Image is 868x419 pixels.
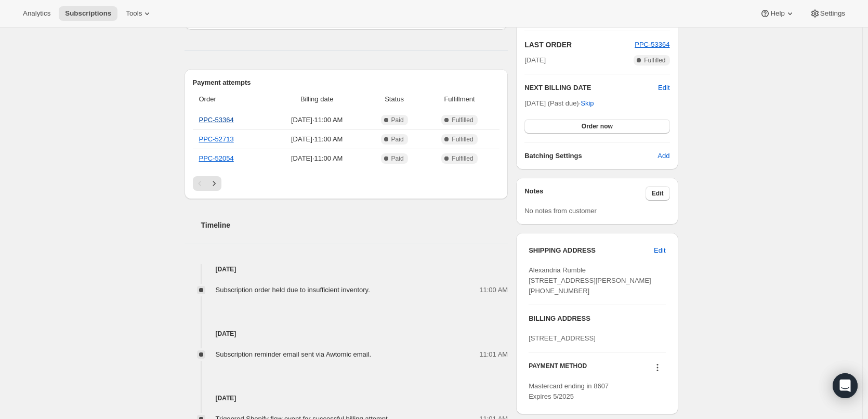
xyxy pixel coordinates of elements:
span: Order now [582,122,613,130]
span: No notes from customer [524,207,597,215]
span: Paid [391,135,404,143]
span: Fulfillment [426,94,493,104]
span: Fulfilled [452,154,473,163]
span: Help [770,9,784,18]
span: [DATE] [524,55,546,66]
span: [DATE] · 11:00 AM [271,115,363,125]
span: Analytics [23,9,50,18]
span: Fulfilled [452,116,473,124]
h3: Notes [524,186,646,201]
span: Subscriptions [65,9,111,18]
h3: SHIPPING ADDRESS [529,245,654,256]
h2: NEXT BILLING DATE [524,83,658,93]
button: Add [651,148,676,164]
span: [STREET_ADDRESS] [529,334,596,342]
h4: [DATE] [185,264,508,274]
button: Skip [574,95,600,112]
button: Next [207,176,221,191]
span: 11:01 AM [479,349,508,360]
span: Settings [820,9,845,18]
button: Edit [646,186,670,201]
span: Subscription reminder email sent via Awtomic email. [216,350,372,358]
span: [DATE] · 11:00 AM [271,153,363,164]
th: Order [193,88,268,111]
a: PPC-52713 [199,135,234,143]
span: Fulfilled [452,135,473,143]
button: Edit [658,83,669,93]
button: Tools [120,6,159,21]
button: Settings [804,6,851,21]
span: Skip [581,98,594,109]
button: Order now [524,119,669,134]
h2: Payment attempts [193,77,500,88]
button: Analytics [17,6,57,21]
h6: Batching Settings [524,151,657,161]
span: Tools [126,9,142,18]
a: PPC-52054 [199,154,234,162]
span: [DATE] · 11:00 AM [271,134,363,145]
nav: Pagination [193,176,500,191]
span: Fulfilled [644,56,665,64]
span: 11:00 AM [479,285,508,295]
span: Billing date [271,94,363,104]
h4: [DATE] [185,329,508,339]
button: Edit [648,242,672,259]
a: PPC-53364 [199,116,234,124]
span: Alexandria Rumble [STREET_ADDRESS][PERSON_NAME] [PHONE_NUMBER] [529,266,651,295]
span: Subscription order held due to insufficient inventory. [216,286,370,294]
h2: LAST ORDER [524,40,635,50]
h3: BILLING ADDRESS [529,313,665,324]
button: Help [754,6,801,21]
span: Edit [654,245,665,256]
button: Subscriptions [59,6,117,21]
span: Edit [652,189,664,198]
div: Open Intercom Messenger [833,373,858,398]
span: [DATE] (Past due) · [524,99,594,107]
span: Add [657,151,669,161]
a: PPC-53364 [635,41,669,48]
span: Paid [391,154,404,163]
span: Status [369,94,419,104]
h4: [DATE] [185,393,508,403]
button: PPC-53364 [635,40,669,50]
span: Mastercard ending in 8607 Expires 5/2025 [529,382,609,400]
span: Paid [391,116,404,124]
h3: PAYMENT METHOD [529,362,587,376]
h2: Timeline [201,220,508,230]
